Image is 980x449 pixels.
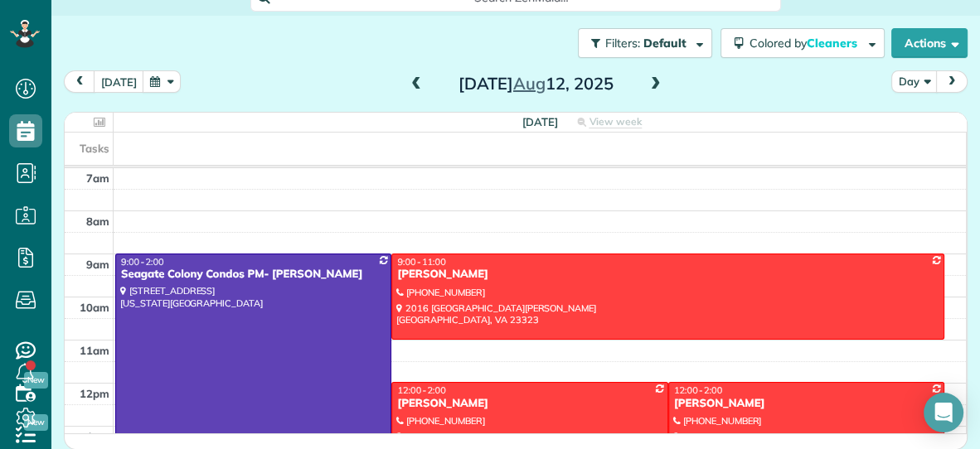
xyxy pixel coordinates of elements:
[570,28,712,58] a: Filters: Default
[720,28,885,58] button: Colored byCleaners
[513,73,546,94] span: Aug
[94,70,144,93] button: [DATE]
[589,115,642,128] span: View week
[80,387,109,400] span: 12pm
[80,142,109,155] span: Tasks
[120,268,386,282] div: Seagate Colony Condos PM- [PERSON_NAME]
[936,70,968,93] button: next
[80,344,109,357] span: 11am
[432,75,639,93] h2: [DATE] 12, 2025
[86,171,109,185] span: 7am
[578,28,712,58] button: Filters: Default
[86,215,109,228] span: 8am
[86,430,109,443] span: 1pm
[64,70,95,93] button: prev
[396,268,939,282] div: [PERSON_NAME]
[807,36,860,51] span: Cleaners
[86,258,109,271] span: 9am
[891,70,938,93] button: Day
[80,301,109,314] span: 10am
[605,36,640,51] span: Filters:
[674,384,722,396] span: 12:00 - 2:00
[397,384,445,396] span: 12:00 - 2:00
[121,256,164,268] span: 9:00 - 2:00
[397,256,445,268] span: 9:00 - 11:00
[522,115,558,128] span: [DATE]
[891,28,968,58] button: Actions
[924,393,963,432] div: Open Intercom Messenger
[643,36,687,51] span: Default
[396,397,662,411] div: [PERSON_NAME]
[673,397,939,411] div: [PERSON_NAME]
[750,36,863,51] span: Colored by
